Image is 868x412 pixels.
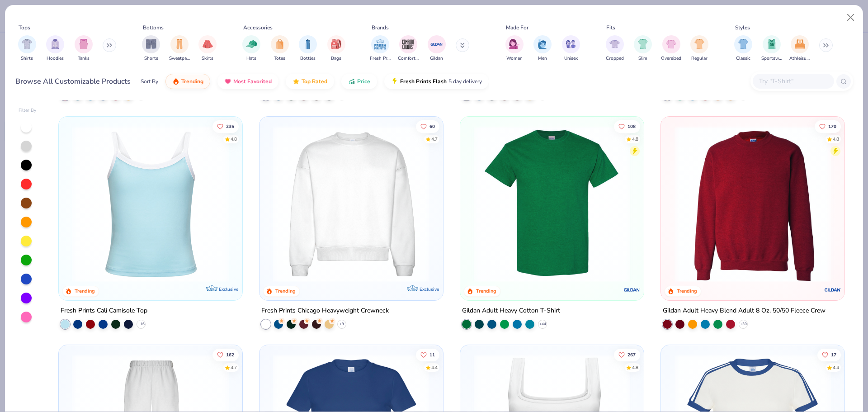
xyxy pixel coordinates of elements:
[327,35,345,62] div: filter for Bags
[538,39,547,49] img: Men Image
[213,348,239,361] button: Like
[401,38,415,51] img: Comfort Colors Image
[428,35,446,62] div: filter for Gildan
[198,35,217,62] div: filter for Skirts
[169,35,190,62] button: filter button
[614,348,640,361] button: Like
[203,39,213,49] img: Skirts Image
[734,35,752,62] div: filter for Classic
[533,35,552,62] div: filter for Men
[299,35,317,62] button: filter button
[246,39,257,49] img: Hats Image
[758,76,828,86] input: Try "T-Shirt"
[172,78,179,85] img: trending.gif
[15,76,131,87] div: Browse All Customizable Products
[373,38,387,51] img: Fresh Prints Image
[691,55,708,62] span: Regular
[143,24,164,32] div: Bottoms
[694,39,705,49] img: Regular Image
[416,348,439,361] button: Like
[429,124,435,128] span: 60
[663,305,826,316] div: Gildan Adult Heavy Blend Adult 8 Oz. 50/50 Fleece Crew
[623,280,641,298] img: Gildan logo
[271,35,289,62] button: filter button
[246,55,256,62] span: Hats
[46,35,64,62] div: filter for Hoodies
[606,35,624,62] button: filter button
[462,305,560,316] div: Gildan Adult Heavy Cotton T-Shirt
[18,35,36,62] button: filter button
[736,55,750,62] span: Classic
[448,76,482,87] span: 5 day delivery
[19,107,37,114] div: Filter By
[539,321,546,327] span: + 44
[242,35,260,62] button: filter button
[666,39,676,49] img: Oversized Image
[275,39,285,49] img: Totes Image
[75,35,93,62] button: filter button
[142,35,160,62] div: filter for Shorts
[789,35,810,62] div: filter for Athleisure
[274,55,285,62] span: Totes
[370,35,391,62] div: filter for Fresh Prints
[357,78,370,85] span: Price
[224,78,231,85] img: most_fav.gif
[75,35,93,62] div: filter for Tanks
[303,39,313,49] img: Bottles Image
[400,78,447,85] span: Fresh Prints Flash
[398,55,419,62] span: Comfort Colors
[19,24,30,32] div: Tops
[416,120,439,133] button: Like
[165,74,210,89] button: Trending
[146,39,156,49] img: Shorts Image
[430,38,443,51] img: Gildan Image
[169,55,190,62] span: Sweatpants
[242,35,260,62] div: filter for Hats
[606,35,624,62] div: filter for Cropped
[340,321,344,327] span: + 9
[50,39,60,49] img: Hoodies Image
[690,35,708,62] div: filter for Regular
[817,348,841,361] button: Like
[795,39,805,49] img: Athleisure Image
[429,352,435,357] span: 11
[670,126,835,282] img: c7b025ed-4e20-46ac-9c52-55bc1f9f47df
[815,120,841,133] button: Like
[370,35,391,62] button: filter button
[243,24,273,32] div: Accessories
[261,305,389,316] div: Fresh Prints Chicago Heavyweight Crewneck
[286,74,334,89] button: Top Rated
[271,35,289,62] div: filter for Totes
[300,55,316,62] span: Bottles
[431,364,438,371] div: 4.4
[18,35,36,62] div: filter for Shirts
[833,364,839,371] div: 4.4
[789,35,810,62] button: filter button
[842,9,859,26] button: Close
[341,74,377,89] button: Price
[217,74,278,89] button: Most Favorited
[740,321,746,327] span: + 30
[638,55,647,62] span: Slim
[434,126,599,282] img: 9145e166-e82d-49ae-94f7-186c20e691c9
[428,35,446,62] button: filter button
[761,35,782,62] div: filter for Sportswear
[634,35,652,62] button: filter button
[61,305,147,316] div: Fresh Prints Cali Camisole Top
[564,55,578,62] span: Unisex
[566,39,576,49] img: Unisex Image
[690,35,708,62] button: filter button
[331,39,341,49] img: Bags Image
[789,55,810,62] span: Athleisure
[202,55,213,62] span: Skirts
[269,126,434,282] img: 1358499d-a160-429c-9f1e-ad7a3dc244c9
[734,35,752,62] button: filter button
[292,78,300,85] img: TopRated.gif
[738,39,749,49] img: Classic Image
[661,35,681,62] button: filter button
[761,35,782,62] button: filter button
[384,74,489,89] button: Fresh Prints Flash5 day delivery
[469,126,635,282] img: db319196-8705-402d-8b46-62aaa07ed94f
[609,39,620,49] img: Cropped Image
[506,24,528,32] div: Made For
